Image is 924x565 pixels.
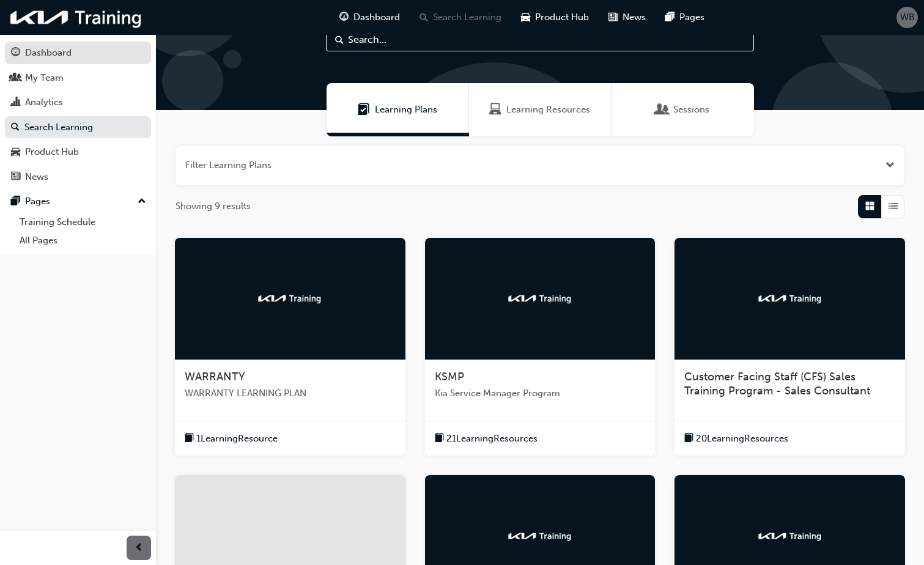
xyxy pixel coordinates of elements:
[489,103,501,117] span: Learning Resources
[612,83,754,136] a: SessionsSessions
[446,432,538,446] span: 21 Learning Resources
[5,91,151,114] a: Analytics
[15,213,151,232] a: Training Schedule
[5,39,151,190] button: DashboardMy TeamAnalyticsSearch LearningProduct HubNews
[521,10,530,25] span: car-icon
[684,370,870,398] span: Customer Facing Staff (CFS) Sales Training Program - Sales Consultant
[11,48,20,59] span: guage-icon
[673,103,709,117] span: Sessions
[358,103,370,117] span: Learning Plans
[425,238,656,456] a: kia-trainingKSMPKia Service Manager Programbook-icon21LearningResources
[435,431,444,446] span: book-icon
[185,370,245,383] span: WARRANTY
[353,10,400,24] span: Dashboard
[196,432,278,446] span: 1 Learning Resource
[185,431,194,446] span: book-icon
[506,530,574,542] img: kia-training
[11,122,20,133] span: search-icon
[185,386,396,401] span: WARRANTY LEARNING PLAN
[756,292,824,305] img: kia-training
[608,10,618,25] span: news-icon
[11,97,20,108] span: chart-icon
[25,194,50,209] div: Pages
[656,103,668,117] span: Sessions
[410,5,511,30] a: search-iconSearch Learning
[535,10,589,24] span: Product Hub
[5,42,151,64] a: Dashboard
[326,28,754,51] input: Search...
[599,5,656,30] a: news-iconNews
[25,170,48,184] div: News
[138,194,146,210] span: up-icon
[679,10,704,24] span: Pages
[889,199,898,213] span: List
[185,431,278,446] button: book-icon1LearningResource
[885,158,895,172] button: Open the filter
[11,73,20,84] span: people-icon
[900,10,915,24] span: WB
[25,71,64,85] div: My Team
[25,95,63,109] div: Analytics
[506,103,590,117] span: Learning Resources
[506,292,574,305] img: kia-training
[684,431,693,446] span: book-icon
[435,431,538,446] button: book-icon21LearningResources
[435,370,464,383] span: KSMP
[435,386,646,401] span: Kia Service Manager Program
[656,5,714,30] a: pages-iconPages
[623,10,646,24] span: News
[665,10,675,25] span: pages-icon
[675,238,905,456] a: kia-trainingCustomer Facing Staff (CFS) Sales Training Program - Sales Consultantbook-icon20Learn...
[6,5,147,30] img: kia-training
[419,10,428,25] span: search-icon
[11,172,20,183] span: news-icon
[15,231,151,250] a: All Pages
[5,116,151,139] a: Search Learning
[135,541,144,556] span: prev-icon
[375,103,437,117] span: Learning Plans
[896,7,918,28] button: WB
[335,33,344,47] span: Search
[339,10,349,25] span: guage-icon
[5,190,151,213] button: Pages
[696,432,788,446] span: 20 Learning Resources
[433,10,501,24] span: Search Learning
[5,166,151,188] a: News
[684,431,788,446] button: book-icon20LearningResources
[175,238,405,456] a: kia-trainingWARRANTYWARRANTY LEARNING PLANbook-icon1LearningResource
[176,199,251,213] span: Showing 9 results
[25,46,72,60] div: Dashboard
[5,141,151,163] a: Product Hub
[11,196,20,207] span: pages-icon
[330,5,410,30] a: guage-iconDashboard
[5,67,151,89] a: My Team
[865,199,874,213] span: Grid
[756,530,824,542] img: kia-training
[511,5,599,30] a: car-iconProduct Hub
[327,83,469,136] a: Learning PlansLearning Plans
[469,83,612,136] a: Learning ResourcesLearning Resources
[11,147,20,158] span: car-icon
[256,292,323,305] img: kia-training
[25,145,79,159] div: Product Hub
